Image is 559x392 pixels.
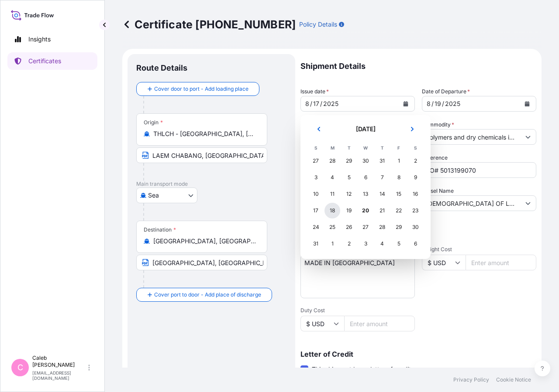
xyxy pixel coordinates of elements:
[300,115,431,259] section: Calendar
[407,143,424,153] th: S
[299,20,337,29] p: Policy Details
[391,219,407,235] div: Friday, August 29, 2025
[374,203,390,218] div: Thursday, August 21, 2025
[391,186,407,202] div: Friday, August 15, 2025
[407,203,423,218] div: Saturday, August 23, 2025
[358,219,373,235] div: Wednesday, August 27, 2025
[308,203,324,218] div: Sunday, August 17, 2025 selected
[358,153,373,169] div: Wednesday, July 30, 2025
[308,236,324,252] div: Sunday, August 31, 2025
[403,122,422,136] button: Next
[341,186,357,202] div: Tuesday, August 12, 2025
[307,143,324,153] th: S
[307,122,424,252] div: August 2025
[374,236,390,252] div: Thursday, September 4, 2025
[374,170,390,185] div: Thursday, August 7, 2025
[358,170,373,185] div: Wednesday, August 6, 2025
[407,153,423,169] div: Saturday, August 2, 2025
[307,143,424,252] table: August 2025
[341,203,357,218] div: Tuesday, August 19, 2025
[358,236,373,252] div: Wednesday, September 3, 2025
[341,236,357,252] div: Tuesday, September 2, 2025
[357,143,374,153] th: W
[324,236,340,252] div: Monday, September 1, 2025
[374,143,390,153] th: T
[341,219,357,235] div: Tuesday, August 26, 2025
[390,143,407,153] th: F
[309,122,328,136] button: Previous
[341,153,357,169] div: Tuesday, July 29, 2025
[324,186,340,202] div: Monday, August 11, 2025
[391,153,407,169] div: Friday, August 1, 2025
[391,170,407,185] div: Friday, August 8, 2025
[407,236,423,252] div: Saturday, September 6, 2025
[308,186,324,202] div: Sunday, August 10, 2025
[391,236,407,252] div: Friday, September 5, 2025
[358,203,373,218] div: Today, Wednesday, August 20, 2025
[341,143,357,153] th: T
[358,186,373,202] div: Wednesday, August 13, 2025
[407,186,423,202] div: Saturday, August 16, 2025
[324,219,340,235] div: Monday, August 25, 2025
[341,170,357,185] div: Tuesday, August 5, 2025
[308,219,324,235] div: Sunday, August 24, 2025
[324,203,340,218] div: Monday, August 18, 2025
[324,143,341,153] th: M
[324,153,340,169] div: Monday, July 28, 2025
[374,153,390,169] div: Thursday, July 31, 2025
[407,219,423,235] div: Saturday, August 30, 2025
[308,153,324,169] div: Sunday, July 27, 2025
[122,17,296,31] p: Certificate [PHONE_NUMBER]
[374,186,390,202] div: Thursday, August 14, 2025
[391,203,407,218] div: Friday, August 22, 2025
[374,219,390,235] div: Thursday, August 28, 2025
[334,125,397,133] h2: [DATE]
[407,170,423,185] div: Saturday, August 9, 2025
[324,170,340,185] div: Monday, August 4, 2025
[308,170,324,185] div: Sunday, August 3, 2025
